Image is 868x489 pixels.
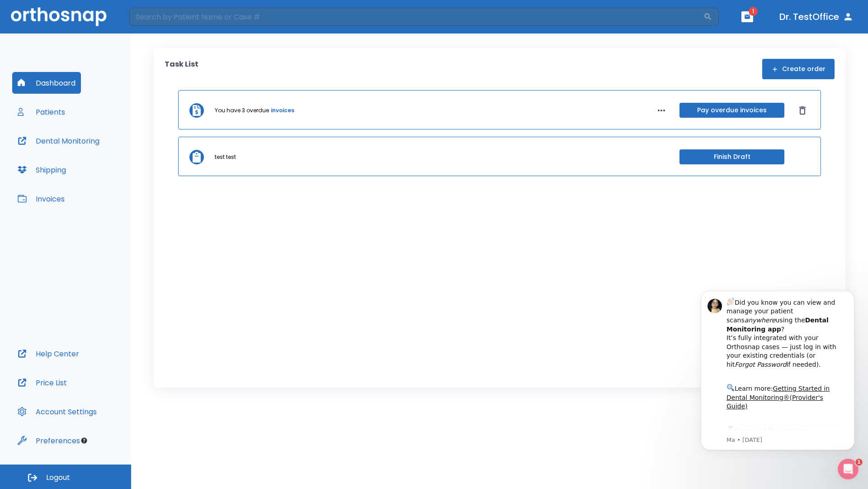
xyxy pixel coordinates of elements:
[12,372,72,393] button: Price List
[12,401,102,422] button: Account Settings
[12,188,70,210] button: Invoices
[46,473,70,483] span: Logout
[687,277,868,465] iframe: Intercom notifications message
[129,8,703,26] input: Search by Patient Name or Case #
[165,59,198,79] p: Task List
[776,9,857,25] button: Dr. TestOffice
[837,458,859,480] iframe: Intercom live chat
[271,106,294,115] a: invoices
[12,72,81,94] button: Dashboard
[39,148,153,194] div: Download the app: | ​ Let us know if you need help getting started!
[153,19,160,27] button: Dismiss notification
[12,159,71,181] button: Shipping
[215,153,236,161] p: test test
[12,343,85,364] button: Help Center
[11,7,107,26] img: Orthosnap
[12,130,105,152] button: Dental Monitoring
[80,436,88,445] div: Tooltip anchor
[762,59,835,79] button: Create order
[12,430,85,451] button: Preferences
[679,149,784,164] button: Finish Draft
[12,101,71,123] button: Patients
[679,103,784,118] button: Pay overdue invoices
[749,7,758,16] span: 1
[856,458,863,465] span: 1
[795,103,810,118] button: Dismiss
[39,159,153,167] p: Message from Ma, sent 1w ago
[215,106,269,115] p: You have 3 overdue
[39,150,120,166] a: App Store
